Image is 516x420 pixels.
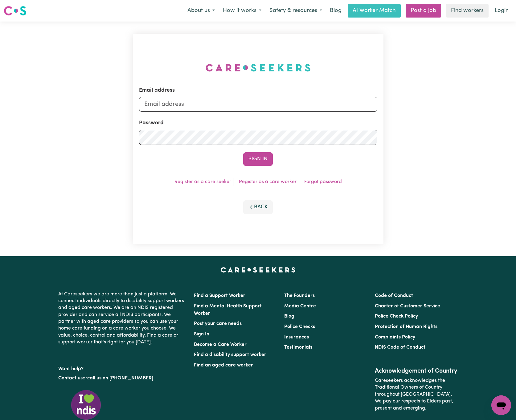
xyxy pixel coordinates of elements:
[326,4,345,18] a: Blog
[4,4,27,18] a: Careseekers logo
[375,314,418,319] a: Police Check Policy
[58,372,186,384] p: or
[284,335,309,340] a: Insurances
[284,324,315,329] a: Police Checks
[139,97,377,112] input: Email address
[348,4,401,18] a: AI Worker Match
[183,4,219,17] button: About us
[139,86,175,94] label: Email address
[375,345,425,350] a: NDIS Code of Conduct
[284,345,312,350] a: Testimonials
[87,376,153,381] a: call us on [PHONE_NUMBER]
[194,304,262,316] a: Find a Mental Health Support Worker
[194,332,209,337] a: Sign In
[375,375,458,414] p: Careseekers acknowledges the Traditional Owners of Country throughout [GEOGRAPHIC_DATA]. We pay o...
[406,4,441,18] a: Post a job
[194,352,266,357] a: Find a disability support worker
[284,293,315,298] a: The Founders
[58,288,186,348] p: At Careseekers we are more than just a platform. We connect individuals directly to disability su...
[284,314,294,319] a: Blog
[491,395,511,415] iframe: Button to launch messaging window
[4,5,27,16] img: Careseekers logo
[58,363,186,372] p: Want help?
[194,321,242,326] a: Post your care needs
[194,293,245,298] a: Find a Support Worker
[221,267,296,272] a: Careseekers home page
[139,119,164,127] label: Password
[194,363,253,368] a: Find an aged care worker
[304,179,342,184] a: Forgot password
[194,342,247,347] a: Become a Care Worker
[243,200,273,214] button: Back
[491,4,512,18] a: Login
[375,293,413,298] a: Code of Conduct
[174,179,231,184] a: Register as a care seeker
[265,4,326,17] button: Safety & resources
[239,179,297,184] a: Register as a care worker
[375,335,415,340] a: Complaints Policy
[375,304,440,309] a: Charter of Customer Service
[219,4,265,17] button: How it works
[375,324,437,329] a: Protection of Human Rights
[446,4,489,18] a: Find workers
[243,152,273,166] button: Sign In
[58,376,83,381] a: Contact us
[284,304,316,309] a: Media Centre
[375,367,458,375] h2: Acknowledgement of Country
